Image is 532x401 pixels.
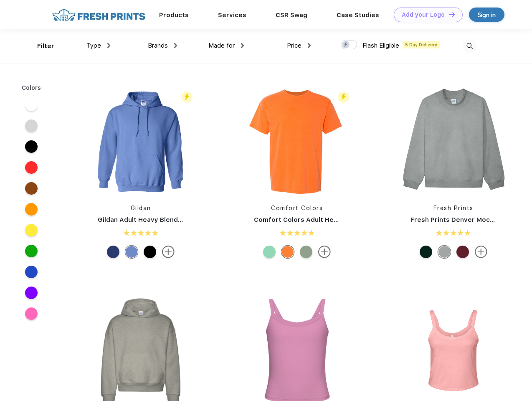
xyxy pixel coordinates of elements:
[107,246,119,258] div: Hthr Sport Royal
[50,8,148,22] img: fo%20logo%202.webp
[287,42,301,49] span: Price
[37,41,54,51] div: Filter
[469,8,504,22] a: Sign in
[98,216,280,223] a: Gildan Adult Heavy Blend 8 Oz. 50/50 Hooded Sweatshirt
[271,205,323,211] a: Comfort Colors
[456,246,469,258] div: Crimson Red
[181,91,193,103] img: flash_active_toggle.svg
[86,42,101,49] span: Type
[263,246,276,258] div: Island Reef
[174,43,177,48] img: dropdown.png
[449,12,455,17] img: DT
[300,246,312,258] div: Bay
[402,11,445,18] div: Add your Logo
[281,246,294,258] div: Burnt Orange
[148,42,168,49] span: Brands
[433,205,474,211] a: Fresh Prints
[241,84,352,195] img: func=resize&h=266
[318,246,331,258] img: more.svg
[241,43,244,48] img: dropdown.png
[208,42,235,49] span: Made for
[438,246,451,258] div: Heathered Grey
[308,43,311,48] img: dropdown.png
[475,246,487,258] img: more.svg
[159,11,189,19] a: Products
[107,43,110,48] img: dropdown.png
[403,41,440,48] span: 5 Day Delivery
[162,246,175,258] img: more.svg
[125,246,138,258] div: Carolina Blue
[254,216,390,223] a: Comfort Colors Adult Heavyweight T-Shirt
[85,84,196,195] img: func=resize&h=266
[144,246,156,258] div: Black
[463,39,476,53] img: desktop_search.svg
[362,42,399,49] span: Flash Eligible
[131,205,151,211] a: Gildan
[420,246,432,258] div: Forest Green
[338,91,349,103] img: flash_active_toggle.svg
[478,10,496,20] div: Sign in
[15,84,48,92] div: Colors
[398,84,509,195] img: func=resize&h=266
